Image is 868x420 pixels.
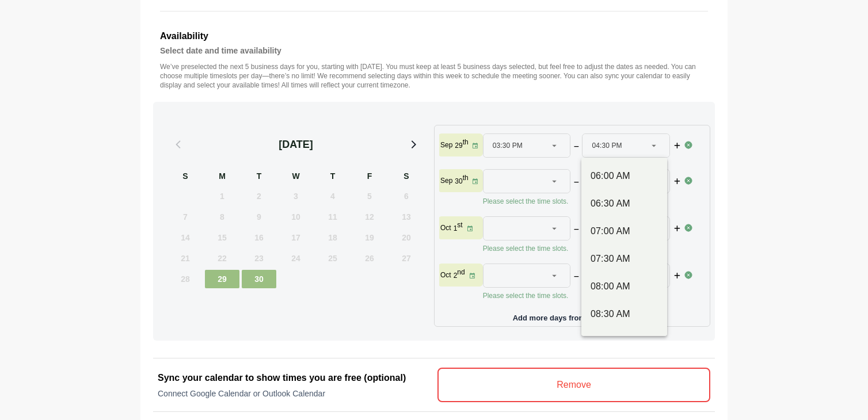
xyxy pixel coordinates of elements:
[242,208,276,226] span: Tuesday, September 9, 2025
[315,170,350,185] div: T
[160,29,708,44] h3: Availability
[389,249,424,268] span: Saturday, September 27, 2025
[205,187,239,205] span: Monday, September 1, 2025
[160,44,708,58] h4: Select date and time availability
[463,138,469,146] sup: th
[493,134,523,157] span: 03:30 PM
[457,221,462,229] sup: st
[160,62,708,90] p: We’ve preselected the next 5 business days for you, starting with [DATE]. You must keep at least ...
[352,249,387,268] span: Friday, September 26, 2025
[279,187,313,205] span: Wednesday, September 3, 2025
[279,249,313,268] span: Wednesday, September 24, 2025
[279,228,313,247] span: Wednesday, September 17, 2025
[242,170,276,185] div: T
[389,170,424,185] div: S
[389,208,424,226] span: Saturday, September 13, 2025
[205,228,239,247] span: Monday, September 15, 2025
[455,142,462,150] strong: 29
[168,270,203,288] span: Sunday, September 28, 2025
[242,270,276,288] span: Tuesday, September 30, 2025
[440,176,452,185] p: Sep
[279,208,313,226] span: Wednesday, September 10, 2025
[205,170,239,185] div: M
[389,228,424,247] span: Saturday, September 20, 2025
[158,388,431,399] p: Connect Google Calendar or Outlook Calendar
[352,208,387,226] span: Friday, September 12, 2025
[440,270,451,280] p: Oct
[315,208,350,226] span: Thursday, September 11, 2025
[437,368,710,402] v-button: Remove
[279,136,313,152] div: [DATE]
[457,268,465,276] sup: nd
[592,134,622,157] span: 04:30 PM
[168,208,203,226] span: Sunday, September 7, 2025
[352,187,387,205] span: Friday, September 5, 2025
[439,310,705,322] p: Add more days from the calendar
[205,249,239,268] span: Monday, September 22, 2025
[205,270,239,288] span: Monday, September 29, 2025
[315,249,350,268] span: Thursday, September 25, 2025
[168,249,203,268] span: Sunday, September 21, 2025
[463,174,469,182] sup: th
[242,187,276,205] span: Tuesday, September 2, 2025
[158,371,431,385] h2: Sync your calendar to show times you are free (optional)
[242,228,276,247] span: Tuesday, September 16, 2025
[483,291,684,300] p: Please select the time slots.
[205,208,239,226] span: Monday, September 8, 2025
[483,244,684,253] p: Please select the time slots.
[454,272,458,280] strong: 2
[440,223,451,232] p: Oct
[242,249,276,268] span: Tuesday, September 23, 2025
[315,228,350,247] span: Thursday, September 18, 2025
[440,140,452,150] p: Sep
[352,228,387,247] span: Friday, September 19, 2025
[389,187,424,205] span: Saturday, September 6, 2025
[352,170,387,185] div: F
[168,170,203,185] div: S
[455,177,462,185] strong: 30
[315,187,350,205] span: Thursday, September 4, 2025
[279,170,313,185] div: W
[168,228,203,247] span: Sunday, September 14, 2025
[483,197,684,206] p: Please select the time slots.
[454,224,458,232] strong: 1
